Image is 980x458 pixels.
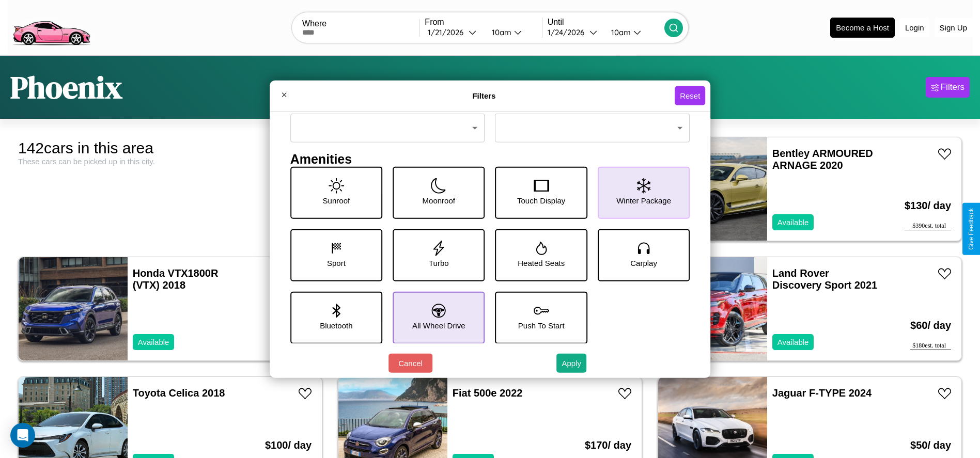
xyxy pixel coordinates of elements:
[910,342,951,350] div: $ 180 est. total
[830,18,895,38] button: Become a Host
[935,18,972,37] button: Sign Up
[290,151,690,166] h4: Amenities
[548,27,589,37] div: 1 / 24 / 2026
[910,309,951,342] h3: $ 60 / day
[606,27,633,37] div: 10am
[429,256,449,270] p: Turbo
[320,318,352,332] p: Bluetooth
[556,354,586,373] button: Apply
[517,193,565,207] p: Touch Display
[905,189,951,222] h3: $ 130 / day
[900,18,929,37] button: Login
[616,193,671,207] p: Winter Package
[484,27,542,38] button: 10am
[18,139,322,157] div: 142 cars in this area
[941,82,965,92] div: Filters
[8,5,95,48] img: logo
[968,208,975,250] div: Give Feedback
[425,18,541,27] label: From
[428,27,469,37] div: 1 / 21 / 2026
[425,27,483,38] button: 1/21/2026
[772,387,872,399] a: Jaguar F-TYPE 2024
[630,256,657,270] p: Carplay
[453,387,523,399] a: Fiat 500e 2022
[18,157,322,166] div: These cars can be picked up in this city.
[518,256,565,270] p: Heated Seats
[926,77,970,98] button: Filters
[518,318,565,332] p: Push To Start
[138,335,169,349] p: Available
[133,387,225,399] a: Toyota Celica 2018
[777,335,809,349] p: Available
[10,66,122,108] h1: Phoenix
[290,98,485,113] h4: Fuel
[548,18,664,27] label: Until
[327,256,346,270] p: Sport
[293,91,675,100] h4: Filters
[495,98,690,113] h4: Transmission
[423,193,455,207] p: Moonroof
[603,27,664,38] button: 10am
[412,318,465,332] p: All Wheel Drive
[323,193,350,207] p: Sunroof
[10,423,35,448] div: Open Intercom Messenger
[777,215,809,229] p: Available
[388,354,432,373] button: Cancel
[133,267,219,291] a: Honda VTX1800R (VTX) 2018
[905,222,951,230] div: $ 390 est. total
[302,19,419,28] label: Where
[487,27,514,37] div: 10am
[675,86,705,105] button: Reset
[772,148,873,171] a: Bentley ARMOURED ARNAGE 2020
[772,267,877,291] a: Land Rover Discovery Sport 2021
